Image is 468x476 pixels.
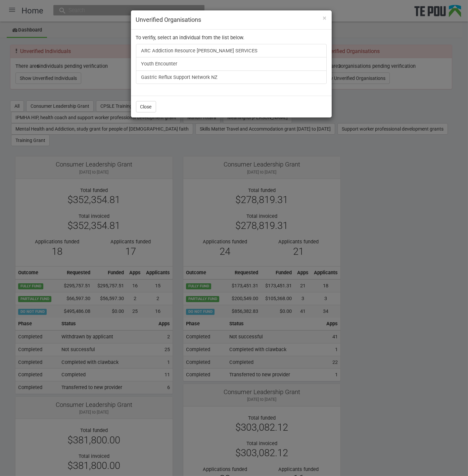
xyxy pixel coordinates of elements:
a: ARC Addiction Resource [PERSON_NAME] SERVICES [136,44,327,57]
a: Youth Encounter [136,57,327,70]
h4: Unverified Organisations [136,15,327,24]
span: × [323,14,327,22]
p: To verifiy, select an individual from the list below. [136,35,327,41]
a: Gastric Reflux Support Network NZ [136,70,327,84]
button: Close [323,15,327,22]
button: Close [136,101,156,112]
